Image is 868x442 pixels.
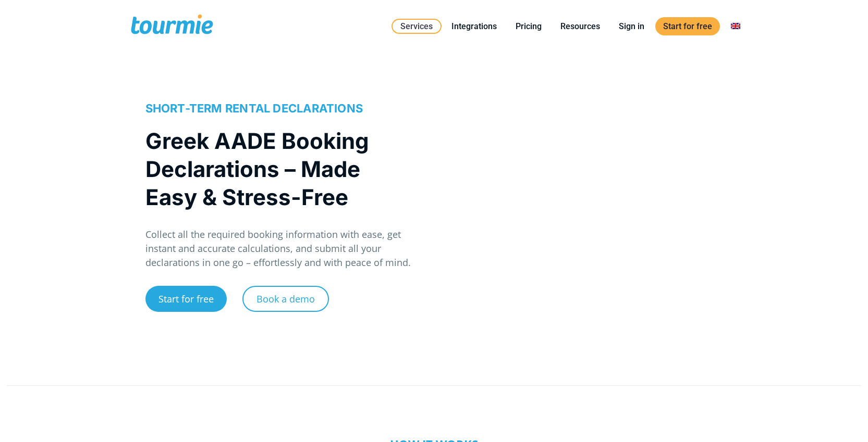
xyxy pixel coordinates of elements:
[553,20,608,33] a: Resources
[655,17,720,35] a: Start for free
[611,20,652,33] a: Sign in
[723,20,748,33] a: Switch to
[444,20,505,33] a: Integrations
[145,286,227,312] a: Start for free
[145,102,363,115] span: SHORT-TERM RENTAL DECLARATIONS
[242,286,329,312] a: Book a demo
[508,20,549,33] a: Pricing
[145,127,413,211] h1: Greek AADE Booking Declarations – Made Easy & Stress-Free
[145,228,423,270] p: Collect all the required booking information with ease, get instant and accurate calculations, an...
[392,19,442,34] a: Services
